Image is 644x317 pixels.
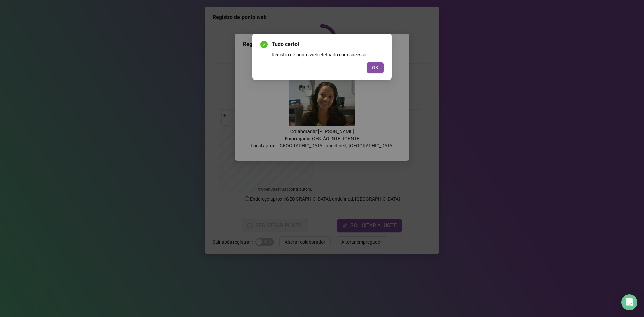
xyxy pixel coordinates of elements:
span: check-circle [260,41,268,48]
button: OK [367,62,384,73]
span: OK [372,64,378,71]
span: Tudo certo! [272,40,384,48]
div: Open Intercom Messenger [621,294,637,310]
div: Registro de ponto web efetuado com sucesso. [272,51,384,58]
